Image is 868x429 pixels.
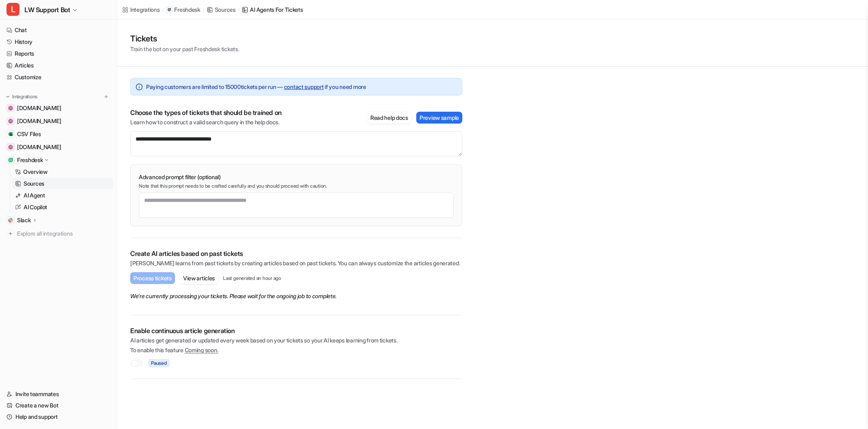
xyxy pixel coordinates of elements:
img: CSV Files [8,132,13,136]
a: www.learnworlds.com[DOMAIN_NAME] [3,102,114,114]
span: Paying customers are limited to 15000 tickets per run — if you need more [146,82,366,91]
p: Freshdesk [174,6,200,14]
p: Freshdesk [17,156,43,164]
img: www.learnworlds.com [8,106,13,110]
p: Create AI articles based on past tickets [130,249,462,258]
a: Chat [3,24,114,36]
a: AI Agents for tickets [242,5,303,14]
button: Integrations [3,93,40,101]
p: Train the bot on your past Freshdesk tickets. [130,45,239,53]
a: support.learnworlds.com[DOMAIN_NAME] [3,115,114,127]
a: Create a new Bot [3,400,114,411]
button: View articles [180,272,218,284]
p: Enable continuous article generation [130,327,462,335]
a: Invite teammates [3,388,114,400]
h1: Tickets [130,32,239,45]
a: Reports [3,48,114,59]
img: Slack [8,218,13,223]
p: Integrations [12,93,37,100]
a: History [3,36,114,48]
span: Explore all integrations [17,227,110,240]
div: Integrations [130,5,160,14]
span: Coming soon. [185,347,219,353]
a: www.learnworlds.dev[DOMAIN_NAME] [3,141,114,153]
div: AI Agents for tickets [250,5,303,14]
a: AI Copilot [12,201,114,213]
a: CSV FilesCSV Files [3,128,114,140]
p: Note that this prompt needs to be crafted carefully and you should proceed with caution. [139,183,454,189]
img: support.learnworlds.com [8,119,13,123]
span: [DOMAIN_NAME] [17,104,61,112]
span: / [238,6,240,13]
a: contact support [284,83,324,90]
a: Explore all integrations [3,228,114,239]
p: Last generated an hour ago [223,275,281,282]
span: / [162,6,164,13]
span: LW Support Bot [24,4,70,15]
img: explore all integrations [7,230,15,238]
img: expand menu [5,94,11,100]
a: Articles [3,60,114,71]
p: Slack [17,216,31,224]
span: CSV Files [17,130,41,138]
p: Sources [24,180,44,188]
a: Integrations [122,5,160,14]
a: Freshdesk [166,6,200,14]
a: Help and support [3,411,114,422]
p: Advanced prompt filter (optional) [139,173,454,181]
button: Process tickets [130,272,175,284]
a: Sources [207,5,236,14]
p: To enable this feature [130,346,462,354]
img: www.learnworlds.dev [8,145,13,149]
p: AI Agent [24,191,45,199]
p: Overview [23,168,48,176]
a: Customize [3,71,114,83]
p: [PERSON_NAME] learns from past tickets by creating articles based on past tickets. You can always... [130,259,462,267]
span: L [7,3,20,16]
p: AI Copilot [24,203,47,211]
p: Learn how to construct a valid search query in the help docs. [130,118,282,126]
a: Overview [12,166,114,178]
div: Sources [215,5,236,14]
img: menu_add.svg [103,94,109,100]
a: AI Agent [12,190,114,201]
em: We're currently processing your tickets. Please wait for the ongoing job to complete. [130,292,337,299]
a: Sources [12,178,114,189]
p: AI articles get generated or updated every week based on your tickets so your AI keeps learning f... [130,336,462,344]
span: [DOMAIN_NAME] [17,117,61,125]
span: / [203,6,204,13]
span: [DOMAIN_NAME] [17,143,61,151]
span: Paused [148,359,170,367]
button: Read help docs [367,112,411,123]
button: Preview sample [416,112,462,123]
img: Freshdesk [8,158,13,162]
p: Choose the types of tickets that should be trained on [130,108,282,117]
